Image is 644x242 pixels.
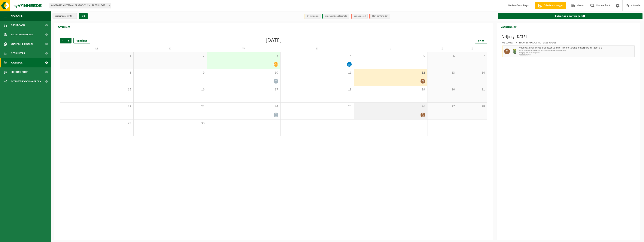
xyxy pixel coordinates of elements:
span: 27 [429,105,455,109]
span: 3 [209,54,278,58]
td: V [354,45,427,52]
td: D [281,45,354,52]
td: W [207,45,281,52]
span: 18 [282,88,352,92]
span: 9 [135,71,205,75]
button: OK [79,13,88,19]
span: 22 [62,105,132,109]
span: Volgende [66,38,71,43]
td: M [60,45,134,52]
span: 12 [356,71,425,75]
span: Print [478,39,484,42]
span: Kalender [11,58,23,67]
span: 16 [135,88,205,92]
li: Afgewerkt en afgemeld [322,14,349,19]
span: 29 [62,121,132,125]
span: Product Shop [11,67,28,77]
span: 1 [62,54,132,58]
h2: Overzicht [54,23,74,30]
span: Gebruikers [11,49,25,58]
span: Acceptatievoorwaarden [11,77,41,86]
span: Offerte aanvragen [543,4,564,7]
span: 14 [459,71,485,75]
button: Vestigingen(2/2) [53,13,77,19]
span: 19 [356,88,425,92]
span: 01-020513 - PITTMAN SEAFOODS NV - ZEEBRUGGE [50,3,111,8]
img: WB-0140-HPE-GN-50 [512,49,517,54]
h2: Dagplanning [497,23,520,30]
div: [DATE] [266,38,282,43]
span: 2 [135,54,205,58]
li: Non-conformiteit [369,14,390,19]
span: 11 [282,71,352,75]
span: 13 [429,71,455,75]
span: 5 [356,54,425,58]
a: Extra taak aanvragen [498,13,643,19]
span: Bedrijfsgegevens [11,30,33,39]
div: 01-020513 - PITTMAN SEAFOODS NV - ZEEBRUGGE [502,42,635,45]
span: 21 [459,88,485,92]
li: Uit te voeren [304,14,320,19]
span: 15 [62,88,132,92]
span: 25 [282,105,352,109]
span: Lediging op vaste frequentie [519,52,634,54]
span: 8 [62,71,132,75]
div: Vandaag [73,38,90,43]
span: WB-0140-HP voedingsafval, bevat producten van dierlijke oors [519,49,634,52]
li: Geannuleerd [351,14,368,19]
span: 26 [356,105,425,109]
td: Z [427,45,457,52]
span: 28 [459,105,485,109]
span: 30 [135,121,205,125]
strong: Ezaat Bayat [517,4,530,7]
span: Voedingsafval, bevat producten van dierlijke oorsprong, onverpakt, categorie 3 [519,46,634,49]
span: Vestigingen [55,13,72,19]
span: Vorige [60,38,66,43]
span: 24 [209,105,278,109]
a: Offerte aanvragen [535,2,566,9]
span: 7 [459,54,485,58]
h3: Vrijdag [DATE] [502,34,635,40]
span: Contactpersonen [11,39,33,49]
span: Dashboard [11,21,25,30]
span: 10 [209,71,278,75]
td: Z [457,45,487,52]
span: 20 [429,88,455,92]
td: D [134,45,207,52]
span: 23 [135,105,205,109]
count: (2/2) [67,15,72,17]
span: 17 [209,88,278,92]
span: 01-020513 - PITTMAN SEAFOODS NV - ZEEBRUGGE [50,3,111,8]
span: Navigatie [11,11,23,21]
span: 6 [429,54,455,58]
span: T250001927880 [519,54,634,56]
a: Print [475,38,487,43]
span: 4 [282,54,352,58]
